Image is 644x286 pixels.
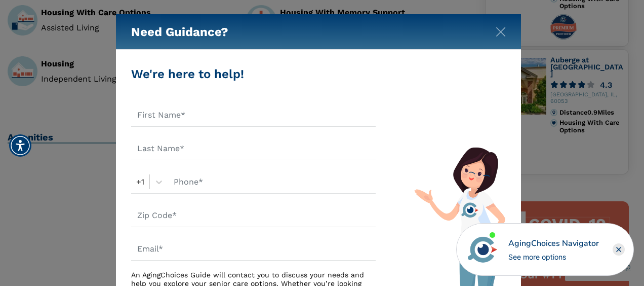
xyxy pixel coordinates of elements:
[131,65,376,83] div: We're here to help!
[496,25,506,35] button: Close
[131,204,376,227] input: Zip Code*
[613,243,625,256] div: Close
[131,237,376,261] input: Email*
[508,237,599,249] div: AgingChoices Navigator
[131,103,376,127] input: First Name*
[9,134,31,157] div: Accessibility Menu
[131,137,376,160] input: Last Name*
[508,252,599,262] div: See more options
[496,27,506,37] img: modal-close.svg
[465,232,500,267] img: avatar
[168,170,376,194] input: Phone*
[131,14,228,50] h5: Need Guidance?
